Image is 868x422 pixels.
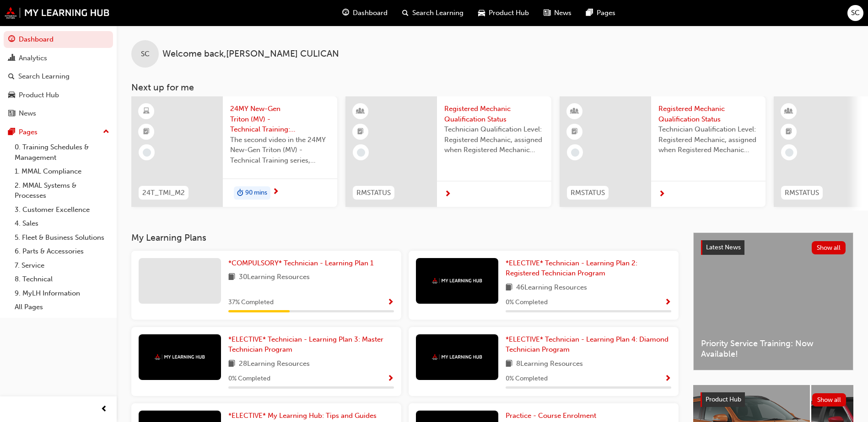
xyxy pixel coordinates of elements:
[19,108,36,119] div: News
[579,4,623,22] a: pages-iconPages
[516,359,583,370] span: 8 Learning Resources
[345,96,551,207] a: RMSTATUSRegistered Mechanic Qualification StatusTechnician Qualification Level: Registered Mechan...
[786,126,792,138] span: booktick-icon
[19,53,47,63] div: Analytics
[506,411,596,420] span: Practice - Course Enrolment
[131,96,337,207] a: 24T_TMI_M224MY New-Gen Triton (MV) - Technical Training: Video 2 of 3The second video in the 24MY...
[444,124,544,155] span: Technician Qualification Level: Registered Mechanic, assigned when Registered Mechanic modules ha...
[11,179,113,203] a: 2. MMAL Systems & Processes
[357,148,365,157] span: learningRecordVerb_NONE-icon
[506,335,669,354] span: *ELECTIVE* Technician - Learning Plan 4: Diamond Technician Program
[237,187,243,199] span: duration-icon
[516,282,587,294] span: 46 Learning Resources
[8,73,15,81] span: search-icon
[11,231,113,245] a: 5. Fleet & Business Solutions
[812,393,846,406] button: Show all
[4,50,113,67] a: Analytics
[658,190,665,199] span: next-icon
[785,148,793,157] span: learningRecordVerb_NONE-icon
[664,299,671,307] span: Show Progress
[230,104,330,135] span: 24MY New-Gen Triton (MV) - Technical Training: Video 2 of 3
[228,334,394,355] a: *ELECTIVE* Technician - Learning Plan 3: Master Technician Program
[19,90,59,100] div: Product Hub
[357,105,364,117] span: learningResourceType_INSTRUCTOR_LED-icon
[706,243,741,251] span: Latest News
[658,104,758,124] span: Registered Mechanic Qualification Status
[432,278,482,284] img: mmal
[228,335,383,354] span: *ELECTIVE* Technician - Learning Plan 3: Master Technician Program
[4,31,113,48] a: Dashboard
[571,126,578,138] span: booktick-icon
[471,4,536,22] a: car-iconProduct Hub
[506,374,548,384] span: 0 % Completed
[11,203,113,217] a: 3. Customer Excellence
[506,334,671,355] a: *ELECTIVE* Technician - Learning Plan 4: Diamond Technician Program
[4,124,113,141] button: Pages
[658,124,758,155] span: Technician Qualification Level: Registered Mechanic, assigned when Registered Mechanic modules ha...
[131,232,679,243] h3: My Learning Plans
[11,140,113,164] a: 0. Training Schedules & Management
[101,404,108,415] span: prev-icon
[11,258,113,273] a: 7. Service
[706,396,741,403] span: Product Hub
[11,216,113,231] a: 4. Sales
[664,375,671,383] span: Show Progress
[8,36,15,44] span: guage-icon
[387,299,394,307] span: Show Progress
[239,359,310,370] span: 28 Learning Resources
[143,126,150,138] span: booktick-icon
[701,240,846,255] a: Latest NewsShow all
[786,105,792,117] span: learningResourceType_INSTRUCTOR_LED-icon
[4,87,113,104] a: Product Hub
[506,359,512,370] span: book-icon
[395,4,471,22] a: search-iconSearch Learning
[357,126,364,138] span: booktick-icon
[506,282,512,294] span: book-icon
[536,4,579,22] a: news-iconNews
[387,373,394,385] button: Show Progress
[812,241,846,254] button: Show all
[228,258,377,269] a: *COMPULSORY* Technician - Learning Plan 1
[4,29,113,124] button: DashboardAnalyticsSearch LearningProduct HubNews
[664,297,671,308] button: Show Progress
[228,411,377,420] span: *ELECTIVE* My Learning Hub: Tips and Guides
[489,8,529,18] span: Product Hub
[228,259,373,267] span: *COMPULSORY* Technician - Learning Plan 1
[851,8,860,18] span: SC
[693,232,853,370] a: Latest NewsShow allPriority Service Training: Now Available!
[143,105,150,117] span: learningResourceType_ELEARNING-icon
[228,411,380,421] a: *ELECTIVE* My Learning Hub: Tips and Guides
[387,375,394,383] span: Show Progress
[155,354,205,360] img: mmal
[19,127,38,137] div: Pages
[239,272,310,283] span: 30 Learning Resources
[701,338,846,359] span: Priority Service Training: Now Available!
[117,82,868,93] h3: Next up for me
[11,244,113,258] a: 6. Parts & Accessories
[335,4,395,22] a: guage-iconDashboard
[8,91,15,100] span: car-icon
[8,128,15,137] span: pages-icon
[847,5,863,21] button: SC
[387,297,394,308] button: Show Progress
[506,297,548,308] span: 0 % Completed
[230,135,330,166] span: The second video in the 24MY New-Gen Triton (MV) - Technical Training series, covering: Euro 6
[8,110,15,118] span: news-icon
[571,188,605,198] span: RMSTATUS
[506,259,637,278] span: *ELECTIVE* Technician - Learning Plan 2: Registered Technician Program
[586,7,593,19] span: pages-icon
[544,7,550,19] span: news-icon
[245,188,267,198] span: 90 mins
[4,68,113,85] a: Search Learning
[11,286,113,301] a: 9. MyLH Information
[142,188,185,198] span: 24T_TMI_M2
[228,297,274,308] span: 37 % Completed
[4,105,113,122] a: News
[11,164,113,179] a: 1. MMAL Compliance
[8,54,15,63] span: chart-icon
[5,7,110,19] img: mmal
[272,188,279,196] span: next-icon
[506,258,671,279] a: *ELECTIVE* Technician - Learning Plan 2: Registered Technician Program
[11,272,113,286] a: 8. Technical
